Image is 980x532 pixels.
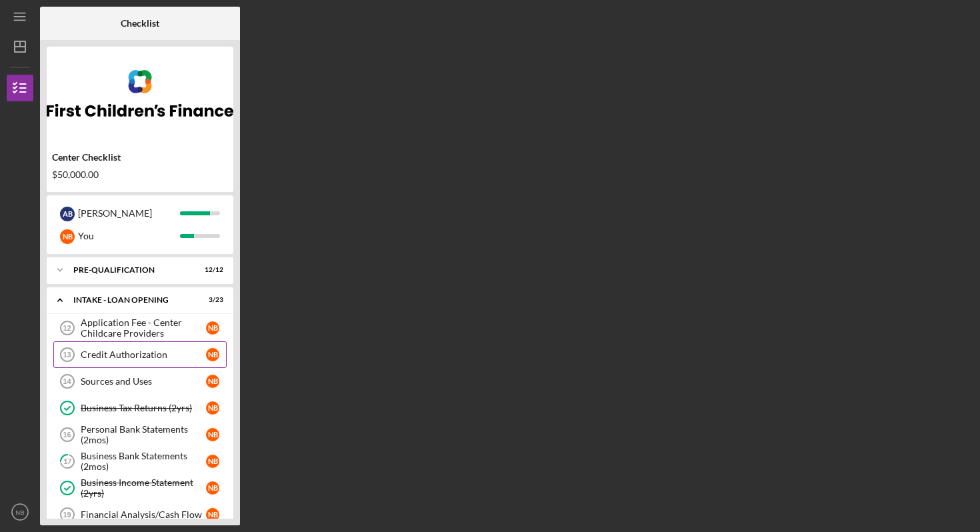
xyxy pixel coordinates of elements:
div: N B [206,348,219,361]
div: Credit Authorization [81,349,206,360]
tspan: 12 [63,324,71,332]
a: 12Application Fee - Center Childcare ProvidersNB [53,315,227,341]
tspan: 17 [63,457,72,466]
div: Sources and Uses [81,376,206,387]
div: Application Fee - Center Childcare Providers [81,317,206,339]
text: NB [15,509,24,516]
div: A B [60,207,75,221]
div: $50,000.00 [52,169,228,180]
a: 19Financial Analysis/Cash FlowNB [53,501,227,528]
a: 17Business Bank Statements (2mos)NB [53,448,227,475]
a: 14Sources and UsesNB [53,368,227,395]
div: Business Income Statement (2yrs) [81,477,206,499]
b: Checklist [121,18,159,29]
div: N B [206,481,219,495]
a: Business Income Statement (2yrs)NB [53,475,227,501]
div: You [78,225,180,247]
a: Business Tax Returns (2yrs)NB [53,395,227,421]
a: 16Personal Bank Statements (2mos)NB [53,421,227,448]
div: N B [206,428,219,441]
div: Personal Bank Statements (2mos) [81,424,206,445]
div: N B [206,375,219,388]
img: Product logo [47,53,233,133]
div: Business Tax Returns (2yrs) [81,403,206,413]
div: 3 / 23 [199,296,223,304]
div: Financial Analysis/Cash Flow [81,509,206,520]
div: N B [206,321,219,335]
div: N B [60,229,75,244]
tspan: 14 [63,377,71,385]
div: Business Bank Statements (2mos) [81,451,206,472]
a: 13Credit AuthorizationNB [53,341,227,368]
tspan: 13 [63,351,71,359]
tspan: 19 [63,511,71,519]
button: NB [7,499,33,525]
div: N B [206,508,219,521]
div: INTAKE - LOAN OPENING [73,296,190,304]
div: Center Checklist [52,152,228,163]
div: 12 / 12 [199,266,223,274]
div: N B [206,401,219,415]
div: Pre-Qualification [73,266,190,274]
div: [PERSON_NAME] [78,202,180,225]
tspan: 16 [63,431,71,439]
div: N B [206,455,219,468]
